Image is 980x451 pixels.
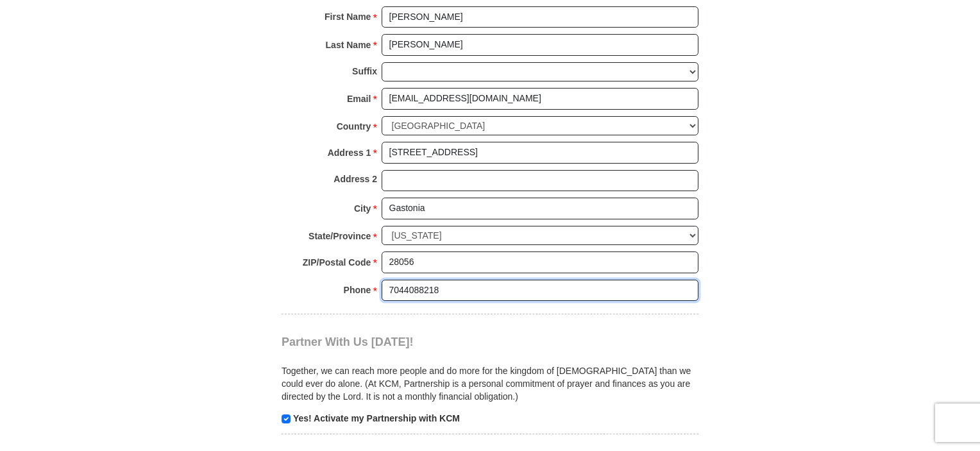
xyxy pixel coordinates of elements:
[308,227,371,245] strong: State/Province
[326,36,371,54] strong: Last Name
[334,170,377,188] strong: Address 2
[325,8,371,26] strong: First Name
[347,90,371,108] strong: Email
[352,62,377,80] strong: Suffix
[293,413,460,423] strong: Yes! Activate my Partnership with KCM
[282,364,698,403] p: Together, we can reach more people and do more for the kingdom of [DEMOGRAPHIC_DATA] than we coul...
[337,117,371,135] strong: Country
[354,200,371,217] strong: City
[303,253,371,271] strong: ZIP/Postal Code
[328,144,371,162] strong: Address 1
[344,281,371,299] strong: Phone
[282,336,414,348] span: Partner With Us [DATE]!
